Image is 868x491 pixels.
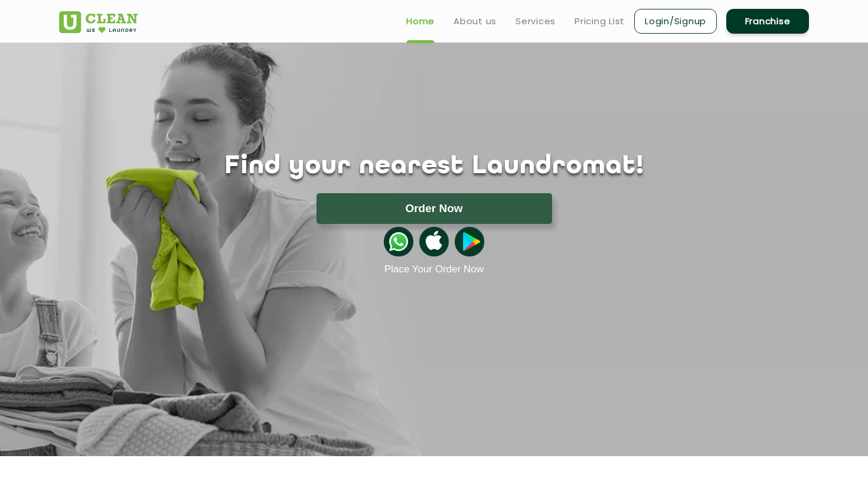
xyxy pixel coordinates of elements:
[515,14,556,28] a: Services
[59,11,138,33] img: UClean Laundry and Dry Cleaning
[419,227,449,256] img: apple-icon.png
[406,14,435,28] a: Home
[726,9,809,34] a: Franchise
[455,227,484,256] img: playstoreicon.png
[634,9,717,34] a: Login/Signup
[50,152,818,181] h1: Find your nearest Laundromat!
[384,264,484,275] a: Place Your Order Now
[316,193,552,224] button: Order Now
[575,14,625,28] a: Pricing List
[453,14,497,28] a: About us
[384,227,413,256] img: whatsappicon.png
